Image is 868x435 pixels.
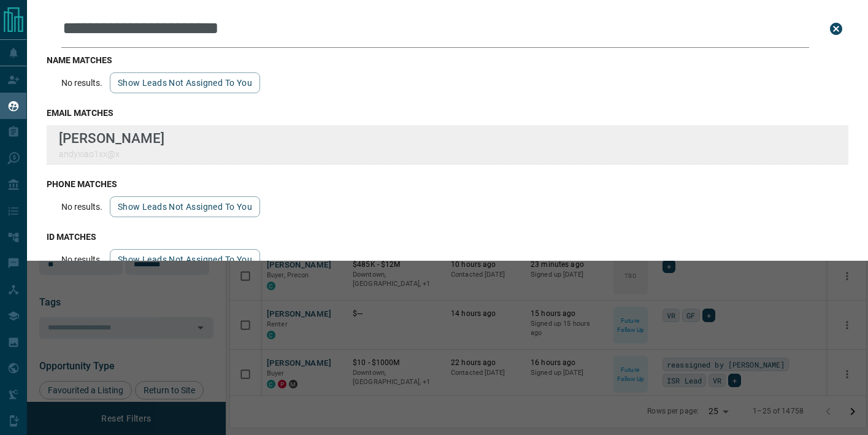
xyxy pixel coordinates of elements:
[47,108,848,118] h3: email matches
[61,255,102,264] p: No results.
[47,179,848,189] h3: phone matches
[110,249,260,270] button: show leads not assigned to you
[110,196,260,217] button: show leads not assigned to you
[61,202,102,212] p: No results.
[59,130,164,146] p: [PERSON_NAME]
[59,149,164,159] p: andyxiao1xx@x
[110,72,260,93] button: show leads not assigned to you
[47,232,848,242] h3: id matches
[47,55,848,65] h3: name matches
[824,17,848,41] button: close search bar
[61,78,102,88] p: No results.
